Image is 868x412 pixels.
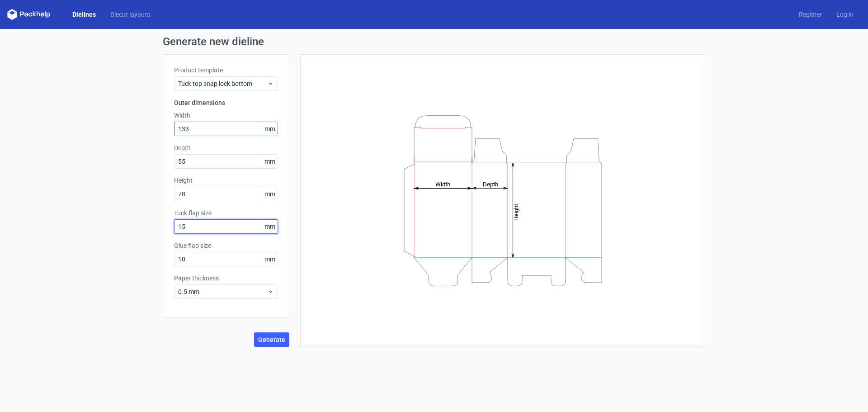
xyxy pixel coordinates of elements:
[163,36,705,47] h1: Generate new dieline
[435,180,450,187] tspan: Width
[174,111,278,120] label: Width
[174,208,278,218] label: Tuck flap size
[262,187,278,201] span: mm
[513,204,519,220] tspan: Height
[483,180,498,187] tspan: Depth
[262,220,278,233] span: mm
[262,252,278,266] span: mm
[174,176,278,185] label: Height
[174,143,278,152] label: Depth
[174,274,278,283] label: Paper thickness
[829,10,861,19] a: Log in
[178,287,267,296] span: 0.5 mm
[792,10,829,19] a: Register
[103,10,157,19] a: Diecut layouts
[174,241,278,250] label: Glue flap size
[178,79,267,88] span: Tuck top snap lock bottom
[174,66,278,75] label: Product template
[254,332,289,347] button: Generate
[258,336,285,343] span: Generate
[262,155,278,168] span: mm
[174,98,278,107] h3: Outer dimensions
[262,122,278,136] span: mm
[65,10,103,19] a: Dielines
